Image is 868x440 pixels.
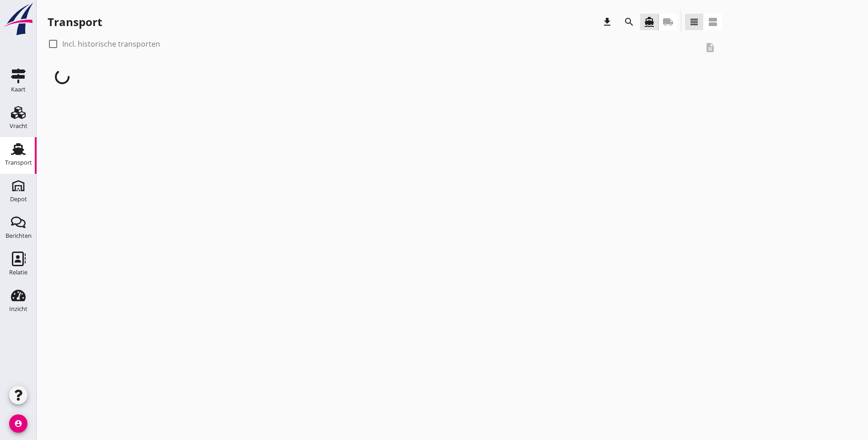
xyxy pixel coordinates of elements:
[644,16,655,27] i: directions_boat
[5,160,32,166] div: Transport
[9,414,27,433] i: account_circle
[624,16,635,27] i: search
[9,306,27,312] div: Inzicht
[5,233,32,239] div: Berichten
[9,269,27,275] div: Relatie
[10,196,27,202] div: Depot
[663,16,674,27] i: local_shipping
[602,16,613,27] i: download
[2,2,35,36] img: logo-small.a267ee39.svg
[48,15,102,29] div: Transport
[10,123,27,129] div: Vracht
[707,16,718,27] i: view_agenda
[62,39,160,48] label: Incl. historische transporten
[689,16,700,27] i: view_headline
[11,86,26,92] div: Kaart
